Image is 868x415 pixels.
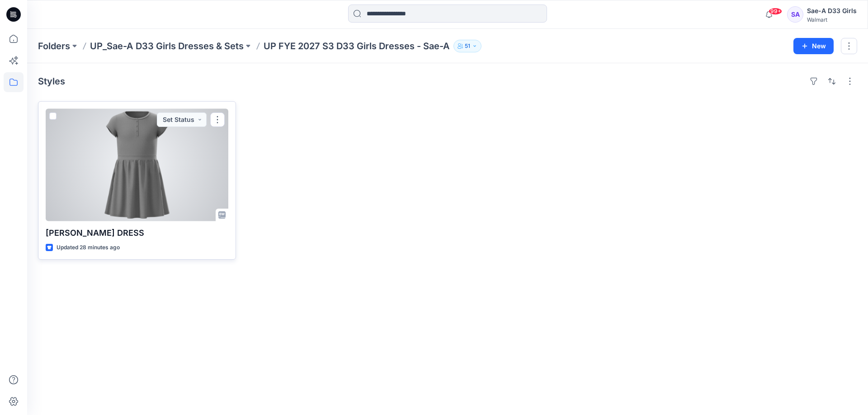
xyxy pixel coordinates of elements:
div: Walmart [807,16,857,23]
a: Folders [38,40,70,52]
h4: Styles [38,76,65,87]
a: UP_Sae-A D33 Girls Dresses & Sets [90,40,244,52]
span: 99+ [769,8,782,15]
button: 51 [453,40,481,52]
div: SA [787,6,803,23]
p: 51 [465,41,470,51]
p: Updated 28 minutes ago [57,243,120,252]
button: New [793,38,834,54]
a: WN HENLEY DRESS [46,109,228,221]
div: Sae-A D33 Girls [807,5,857,16]
p: [PERSON_NAME] DRESS [46,227,228,239]
p: UP FYE 2027 S3 D33 Girls Dresses - Sae-A [264,40,450,52]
